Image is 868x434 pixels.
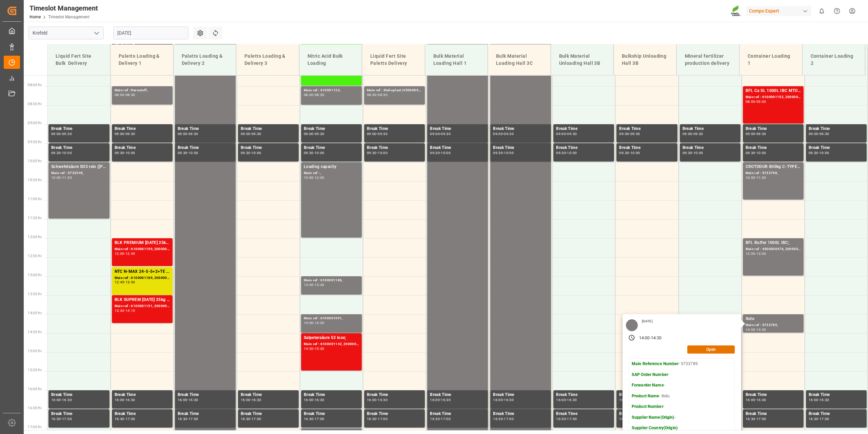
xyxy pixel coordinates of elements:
div: 14:00 [304,321,314,324]
span: 14:00 Hr [28,311,42,315]
span: 10:00 Hr [28,159,42,163]
div: Main ref : Harnstoff, [115,88,170,93]
div: 16:30 [504,398,514,401]
div: 16:00 [556,398,566,401]
div: Break Time [809,392,864,398]
div: 09:30 [493,151,503,154]
div: 09:00 [241,132,251,135]
div: Timeslot Management [29,3,98,13]
div: 12:45 [115,281,124,284]
div: - [61,176,62,179]
div: Break Time [493,145,548,151]
div: 10:00 [315,151,324,154]
div: - [314,151,315,154]
div: 16:30 [62,398,72,401]
div: Main ref : 610001123, [304,88,359,93]
div: - [61,132,62,135]
div: 16:30 [441,398,451,401]
div: NTC N-MAX 24-5-5+2+TE BB 0,6 T; [115,268,170,275]
div: Break Time [367,145,422,151]
div: 16:00 [746,398,755,401]
div: - [503,398,504,401]
div: Break Time [493,411,548,417]
div: 10:00 [51,176,61,179]
div: 15:30 [315,347,324,350]
div: 10:00 [304,176,314,179]
div: Main ref : 5732545, [51,170,107,176]
span: 12:30 Hr [28,254,42,258]
div: 08:30 [378,93,388,96]
button: Compo Expert [746,4,814,17]
div: Paletts Loading & Delivery 2 [179,50,231,70]
div: - [187,151,188,154]
div: 16:00 [241,398,251,401]
div: 09:00 [430,132,440,135]
div: - [503,132,504,135]
div: - [314,398,315,401]
span: 10:30 Hr [28,178,42,182]
span: 08:00 Hr [28,83,42,87]
div: 09:30 [115,151,124,154]
div: 08:00 [304,93,314,96]
input: Type to search/select [28,26,104,39]
span: 16:30 Hr [28,406,42,410]
div: 14:30 [651,335,662,341]
div: 13:30 [125,281,135,284]
div: 10:00 [567,151,577,154]
div: 09:30 [241,151,251,154]
div: Break Time [809,411,864,417]
div: - [755,398,756,401]
div: 09:00 [115,132,124,135]
div: 16:30 [115,417,124,420]
div: Break Time [619,411,674,417]
div: Break Time [619,145,674,151]
div: - [818,151,820,154]
div: 09:30 [630,132,640,135]
div: Break Time [178,145,233,151]
div: CROTODUR 800kg C-TYPE BB JP; [746,164,801,170]
div: 09:30 [304,151,314,154]
div: 10:00 [62,151,72,154]
div: 13:00 [756,252,766,255]
div: - [818,398,820,401]
div: - [377,398,378,401]
div: - [566,398,567,401]
div: Break Time [746,126,801,132]
div: - [755,252,756,255]
div: - [650,335,651,341]
div: - [314,321,315,324]
div: Break Time [115,145,170,151]
div: 09:30 [504,132,514,135]
div: - [314,132,315,135]
span: 13:30 Hr [28,292,42,296]
div: Break Time [430,145,485,151]
div: 09:00 [367,132,377,135]
div: 16:00 [178,398,188,401]
div: Break Time [746,411,801,417]
div: - [251,398,252,401]
div: Break Time [430,411,485,417]
div: Break Time [619,126,674,132]
div: Bulkship Unloading Hall 3B [619,50,671,70]
div: Paletts Loading & Delivery 1 [116,50,168,70]
div: 09:30 [189,132,198,135]
div: 09:30 [756,132,766,135]
div: - [818,132,820,135]
div: Container Loading 2 [808,50,860,70]
p: - 5733789 [632,361,698,367]
div: 16:00 [51,398,61,401]
div: 11:30 [62,176,72,179]
div: - [755,176,756,179]
div: 09:30 [62,132,72,135]
div: Salpetersäure 53 lose; [304,335,359,341]
div: 11:00 [756,176,766,179]
div: Main ref : 6100001186, [304,278,359,283]
div: 12:00 [746,252,755,255]
div: Main ref : 4500000476, 2000000296; [746,246,801,252]
div: Break Time [51,145,107,151]
div: 16:00 [367,398,377,401]
div: 08:00 [746,100,755,103]
div: 16:30 [178,417,188,420]
div: Break Time [430,392,485,398]
div: Main ref : , [304,170,359,176]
